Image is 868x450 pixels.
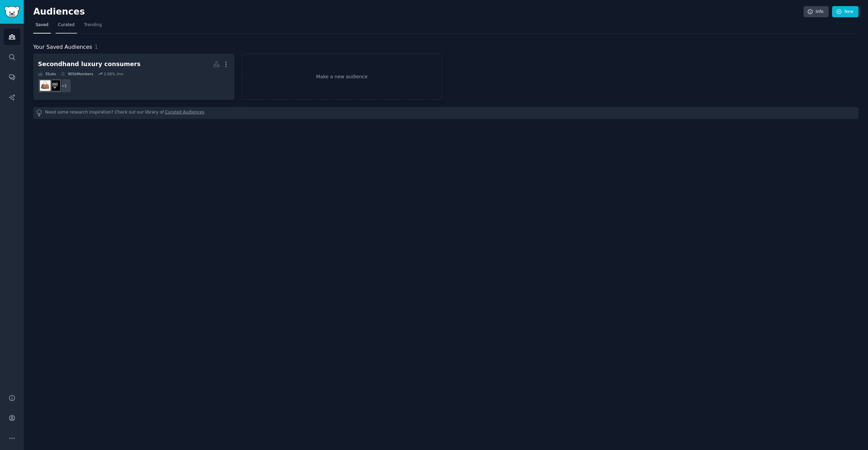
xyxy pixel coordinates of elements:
span: Your Saved Audiences [33,43,92,52]
img: Luxury [50,80,60,91]
a: Secondhand luxury consumers3Subs905kMembers2.68% /mo+1Luxuryhandbags [33,54,234,100]
span: Saved [36,22,48,28]
a: Trending [82,20,104,34]
a: Curated Audiences [165,109,204,117]
div: 2.68 % /mo [104,71,123,76]
div: + 1 [57,79,71,93]
div: 905k Members [61,71,93,76]
span: Trending [84,22,102,28]
h2: Audiences [33,6,804,17]
div: Need some research inspiration? Check out our library of [33,107,859,119]
img: GummySearch logo [4,6,20,18]
a: New [832,6,859,18]
a: Make a new audience [241,54,442,100]
a: Saved [33,20,51,34]
a: Curated [56,20,77,34]
div: 3 Sub s [38,71,56,76]
a: Info [804,6,829,18]
span: 1 [95,44,98,50]
span: Curated [58,22,75,28]
div: Secondhand luxury consumers [38,60,140,68]
img: handbags [40,80,51,91]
